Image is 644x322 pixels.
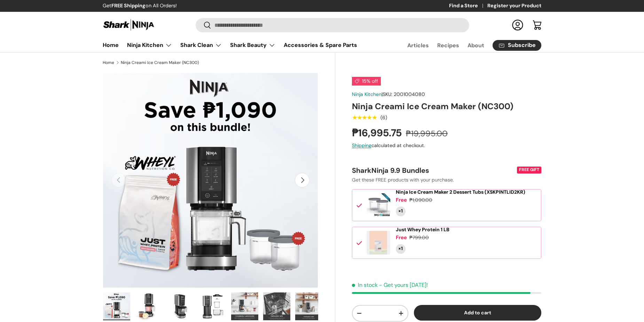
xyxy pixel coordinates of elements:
nav: Breadcrumbs [103,59,335,66]
img: ninja-creami-ice-cream-maker-without-sample-content-right-side-view-sharkninja-philippines [167,292,194,320]
summary: Ninja Kitchen [123,38,176,52]
div: (6) [380,115,387,120]
span: In stock [352,281,378,289]
img: ninja-creami-ice-cream-maker-with-sample-content-compact-size-infographic-sharkninja-philippines [295,292,322,320]
summary: Shark Clean [176,38,226,52]
strong: ₱16,995.75 [352,126,403,139]
a: Register your Product [487,2,541,10]
a: About [468,39,484,52]
h1: Ninja Creami Ice Cream Maker (NC300) [352,101,541,112]
strong: FREE Shipping [111,2,146,9]
button: Add to cart [414,305,541,321]
a: Ninja Kitchen [127,38,172,52]
img: ninja-creami-ice-cream-maker-with-sample-content-dishwasher-safe-infographic-sharkninja-philippines [263,292,290,320]
div: FREE GIFT [517,167,541,173]
div: ₱1,090.00 [409,196,432,204]
s: ₱19,995.00 [406,128,448,139]
div: Free [396,234,407,241]
span: Subscribe [508,42,536,48]
a: Subscribe [493,40,541,51]
span: Just Whey Protein 1 LB [396,226,449,233]
p: - Get yours [DATE]! [379,281,428,289]
a: Ninja Creami Ice Cream Maker (NC300) [121,61,199,65]
div: Free [396,196,407,204]
span: | [382,91,425,97]
div: ₱799.00 [409,234,429,241]
div: 5.0 out of 5.0 stars [352,114,377,121]
a: Just Whey Protein 1 LB [396,227,449,233]
div: calculated at checkout. [352,142,541,149]
summary: Shark Beauty [226,38,280,52]
img: ninja-creami-ice-cream-maker-with-sample-content-completely-customizable-infographic-sharkninja-p... [231,292,258,320]
span: SKU: [383,91,392,97]
nav: Secondary [391,38,541,52]
img: ninja-creami-ice-cream-maker-with-sample-content-and-all-lids-full-view-sharkninja-philippines [135,292,162,320]
span: 15% off [352,77,381,86]
nav: Primary [103,38,357,52]
div: Quantity [396,207,406,216]
div: Quantity [396,244,406,254]
span: ★★★★★ [352,114,377,121]
div: SharkNinja 9.9 Bundles [352,166,516,175]
span: Ninja Ice Cream Maker 2 Dessert Tubs (XSKPINTLID2KR) [396,189,525,195]
a: Accessories & Spare Parts [284,38,357,52]
span: Get these FREE products with your purchase. [352,177,454,183]
a: Recipes [437,39,459,52]
span: 2001004080 [394,91,425,97]
a: Ninja Kitchen [352,91,382,97]
a: Articles [407,39,429,52]
img: ninja-creami-ice-cream-maker-without-sample-content-parts-front-view-sharkninja-philippines [199,292,226,320]
p: Get on All Orders! [103,2,177,10]
img: Shark Ninja Philippines [103,18,155,32]
a: Ninja Ice Cream Maker 2 Dessert Tubs (XSKPINTLID2KR) [396,189,525,195]
a: Shipping [352,142,371,148]
a: Shark Clean [180,38,222,52]
a: Shark Beauty [230,38,275,52]
a: Home [103,61,114,65]
a: Home [103,38,119,52]
a: Find a Store [449,2,487,10]
img: Ninja Creami Ice Cream Maker (NC300) [103,292,130,320]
